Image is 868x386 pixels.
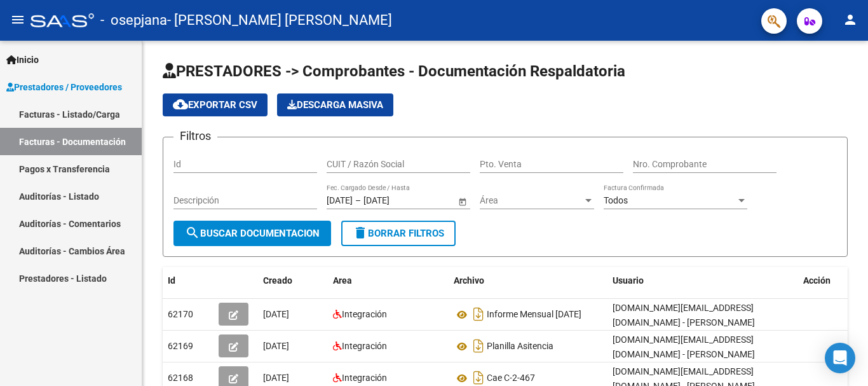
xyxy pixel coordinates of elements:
[163,267,214,294] datatable-header-cell: Id
[168,373,193,383] span: 62168
[263,341,289,351] span: [DATE]
[353,225,368,240] mat-icon: delete
[341,221,456,246] button: Borrar Filtros
[342,341,387,351] span: Integración
[613,303,755,327] span: [DOMAIN_NAME][EMAIL_ADDRESS][DOMAIN_NAME] - [PERSON_NAME]
[6,80,122,94] span: Prestadores / Proveedores
[333,275,352,286] span: Area
[604,195,628,205] span: Todos
[168,341,193,351] span: 62169
[258,267,328,294] datatable-header-cell: Creado
[843,12,858,27] mat-icon: person
[168,309,193,319] span: 62170
[456,195,469,208] button: Open calendar
[613,275,644,286] span: Usuario
[173,127,217,145] h3: Filtros
[363,195,426,206] input: Fecha fin
[167,6,392,34] span: - [PERSON_NAME] [PERSON_NAME]
[185,225,200,240] mat-icon: search
[277,93,393,116] app-download-masive: Descarga masiva de comprobantes (adjuntos)
[173,221,331,246] button: Buscar Documentacion
[470,304,487,324] i: Descargar documento
[355,195,361,206] span: –
[353,228,444,239] span: Borrar Filtros
[163,62,625,80] span: PRESTADORES -> Comprobantes - Documentación Respaldatoria
[173,97,188,112] mat-icon: cloud_download
[470,336,487,356] i: Descargar documento
[449,267,607,294] datatable-header-cell: Archivo
[342,309,387,319] span: Integración
[454,275,484,286] span: Archivo
[327,195,353,206] input: Fecha inicio
[487,310,581,320] span: Informe Mensual [DATE]
[287,99,383,111] span: Descarga Masiva
[163,93,268,116] button: Exportar CSV
[168,275,175,286] span: Id
[263,275,292,286] span: Creado
[277,93,393,116] button: Descarga Masiva
[10,12,25,27] mat-icon: menu
[487,341,553,352] span: Planilla Asitencia
[185,228,320,239] span: Buscar Documentacion
[607,267,798,294] datatable-header-cell: Usuario
[173,99,257,111] span: Exportar CSV
[480,195,583,206] span: Área
[263,373,289,383] span: [DATE]
[6,53,39,67] span: Inicio
[100,6,167,34] span: - osepjana
[342,373,387,383] span: Integración
[263,309,289,319] span: [DATE]
[798,267,862,294] datatable-header-cell: Acción
[825,343,855,373] div: Open Intercom Messenger
[613,334,755,359] span: [DOMAIN_NAME][EMAIL_ADDRESS][DOMAIN_NAME] - [PERSON_NAME]
[487,373,535,383] span: Cae C-2-467
[803,275,831,286] span: Acción
[328,267,449,294] datatable-header-cell: Area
